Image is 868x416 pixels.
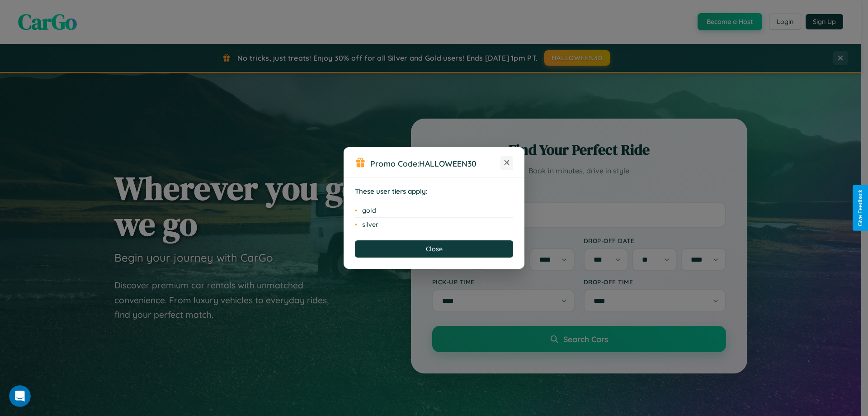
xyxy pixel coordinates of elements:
[355,240,513,258] button: Close
[355,204,513,218] li: gold
[370,158,500,168] h3: Promo Code:
[9,385,31,407] iframe: Intercom live chat
[857,190,863,226] div: Give Feedback
[419,158,476,168] b: HALLOWEEN30
[355,187,428,196] strong: These user tiers apply:
[355,218,513,231] li: silver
